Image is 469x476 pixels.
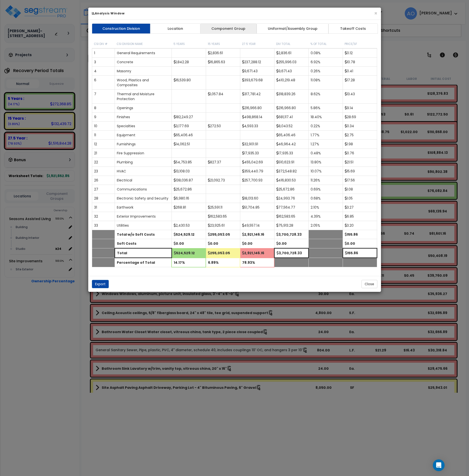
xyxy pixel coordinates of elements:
[343,58,377,67] td: 10.78
[308,113,343,122] td: 18.40%
[92,167,115,176] td: 23
[115,67,172,76] td: Masonry
[361,280,377,288] button: Close
[174,42,185,46] small: 5 Years
[240,248,274,258] td: 2,921,146.16
[276,42,290,46] small: Div Total
[92,76,115,90] td: 6
[206,176,240,185] td: 21,092.73
[115,221,172,230] td: Utilities
[274,194,308,203] td: 24,993.76
[274,48,308,58] td: 2,836.61
[240,230,274,239] td: 2,921,146.16
[308,167,343,176] td: 10.07%
[172,239,206,248] td: 0.00
[92,212,115,221] td: 32
[343,149,377,158] td: 0.76
[117,260,155,265] b: Percentage of Total
[92,149,115,158] td: 21
[115,212,172,221] td: Exterior Improvements
[206,258,240,267] td: 6.89%
[343,167,377,176] td: 15.69
[343,158,377,167] td: 21.51
[240,90,274,104] td: 317,781.42
[150,23,201,34] a: Location
[172,258,206,267] td: 14.17%
[274,58,308,67] td: 255,996.03
[115,203,172,212] td: Earthwork
[343,230,377,239] td: 155.86
[200,23,257,34] a: Component Group
[115,158,172,167] td: Plumbing
[343,122,377,131] td: 0.34
[117,232,155,237] b: Total w/o Soft Costs
[115,131,172,140] td: Equipment
[92,113,115,122] td: 9
[92,90,115,104] td: 7
[92,203,115,212] td: 31
[343,67,377,76] td: 0.41
[115,185,172,194] td: Communications
[240,258,274,267] td: 78.93%
[308,149,343,158] td: 0.48%
[308,212,343,221] td: 4.39%
[240,239,274,248] td: 0.00
[308,48,343,58] td: 0.08%
[343,248,377,258] td: 155.86
[308,58,343,67] td: 6.92%
[308,176,343,185] td: 11.26%
[274,113,308,122] td: 681,117.41
[206,58,240,67] td: 16,865.63
[172,194,206,203] td: 6,980.16
[92,158,115,167] td: 22
[206,230,240,239] td: 255,053.05
[240,149,274,158] td: 17,935.33
[206,122,240,131] td: 272.50
[343,48,377,58] td: 0.12
[206,212,240,221] td: 162,583.65
[343,104,377,113] td: 9.14
[92,122,115,131] td: 10
[115,194,172,203] td: Electronic Safety and Security
[343,113,377,122] td: 28.69
[274,149,308,158] td: 17,935.33
[117,241,136,246] b: Soft Costs
[240,158,274,167] td: 455,042.69
[240,221,274,230] td: 49,557.14
[117,42,143,46] small: CSI Division Name
[274,131,308,140] td: 65,406.46
[256,23,329,34] a: Uniformat/Assembly Group
[92,176,115,185] td: 26
[115,167,172,176] td: HVAC
[115,176,172,185] td: Electrical
[240,58,274,67] td: 237,288.12
[172,248,206,258] td: 524,529.12
[240,113,274,122] td: 498,868.14
[172,176,206,185] td: 138,036.87
[172,122,206,131] td: 3,177.69
[308,203,343,212] td: 2.10%
[274,76,308,90] td: 410,219.48
[172,185,206,194] td: 25,672.86
[240,140,274,149] td: 32,901.91
[117,251,127,255] b: Total
[208,42,220,46] small: 15 Years
[345,42,357,46] small: Price/SF
[240,176,274,185] td: 257,700.93
[240,194,274,203] td: 18,013.60
[308,185,343,194] td: 0.69%
[274,104,308,113] td: 216,966.80
[206,221,240,230] td: 23,925.61
[274,122,308,131] td: 8,043.52
[343,185,377,194] td: 1.08
[308,221,343,230] td: 2.05%
[274,67,308,76] td: 9,671.43
[92,48,115,58] td: 1
[92,67,115,76] td: 4
[343,194,377,203] td: 1.05
[92,131,115,140] td: 11
[343,176,377,185] td: 17.56
[115,90,172,104] td: Thermal and Moisture Protection
[92,104,115,113] td: 8
[115,58,172,67] td: Concrete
